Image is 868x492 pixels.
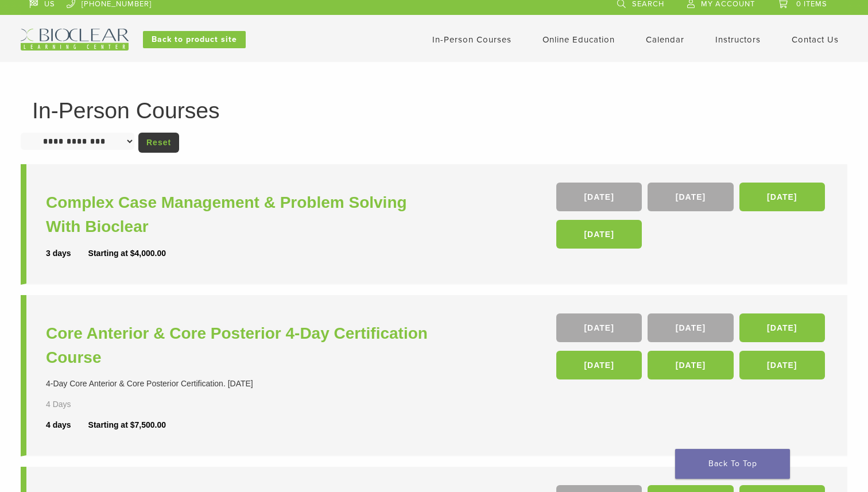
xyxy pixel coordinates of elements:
a: Complex Case Management & Problem Solving With Bioclear [46,191,437,239]
div: 4-Day Core Anterior & Core Posterior Certification. [DATE] [46,378,437,390]
a: Back to product site [143,31,246,48]
a: [DATE] [556,220,642,249]
a: Instructors [715,34,761,45]
a: Calendar [646,34,684,45]
div: 4 Days [46,398,104,410]
div: Starting at $4,000.00 [88,247,166,259]
a: [DATE] [556,351,642,379]
a: Back To Top [675,449,790,479]
a: [DATE] [648,351,733,379]
div: 4 days [46,419,88,431]
h1: In-Person Courses [32,99,836,122]
div: Starting at $7,500.00 [88,419,166,431]
a: Online Education [542,34,615,45]
a: Reset [138,133,179,153]
a: [DATE] [739,313,825,342]
img: Bioclear [21,29,129,51]
a: In-Person Courses [432,34,511,45]
div: 3 days [46,247,88,259]
a: Core Anterior & Core Posterior 4-Day Certification Course [46,321,437,370]
a: [DATE] [556,313,642,342]
a: [DATE] [556,183,642,211]
div: , , , [556,183,828,254]
div: , , , , , [556,313,828,385]
a: [DATE] [739,351,825,379]
a: [DATE] [648,183,733,211]
a: [DATE] [648,313,733,342]
a: Contact Us [792,34,839,45]
a: [DATE] [739,183,825,211]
